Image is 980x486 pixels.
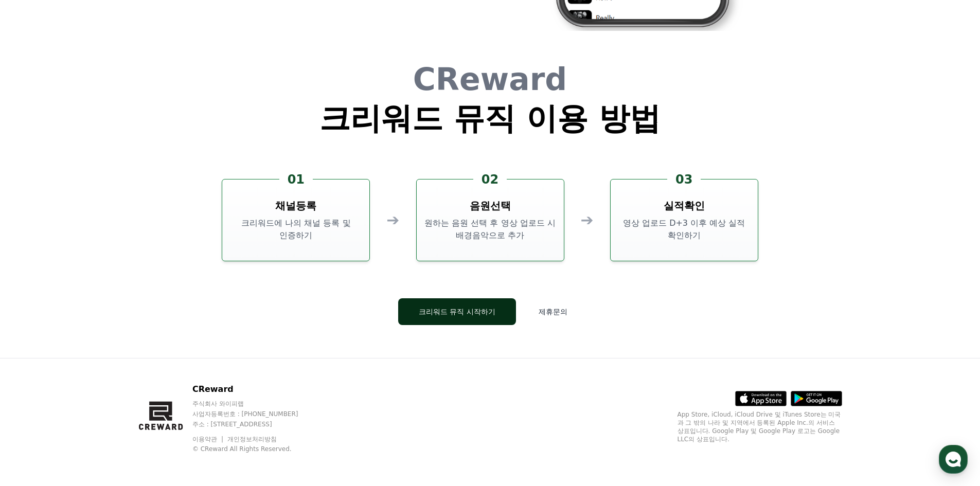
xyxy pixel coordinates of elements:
[192,400,318,408] p: 주식회사 와이피랩
[32,341,39,350] span: 홈
[319,103,661,134] h1: 크리워드 뮤직 이용 방법
[159,341,171,350] span: 설정
[473,171,507,188] div: 02
[615,217,754,242] p: 영상 업로드 D+3 이후 예상 실적 확인하기
[192,383,318,395] p: CReward
[279,171,313,188] div: 01
[470,199,511,213] h3: 음원선택
[68,326,133,352] a: 대화
[227,436,277,443] a: 개인정보처리방침
[319,64,661,95] h1: CReward
[667,171,701,188] div: 03
[192,410,318,418] p: 사업자등록번호 : [PHONE_NUMBER]
[398,298,516,325] button: 크리워드 뮤직 시작하기
[192,445,318,453] p: © CReward All Rights Reserved.
[94,342,106,350] span: 대화
[524,298,582,325] button: 제휴문의
[192,420,318,428] p: 주소 : [STREET_ADDRESS]
[386,211,399,229] div: ➔
[664,199,705,213] h3: 실적확인
[678,410,842,443] p: App Store, iCloud, iCloud Drive 및 iTunes Store는 미국과 그 밖의 나라 및 지역에서 등록된 Apple Inc.의 서비스 상표입니다. Goo...
[133,326,198,352] a: 설정
[3,326,68,352] a: 홈
[581,211,594,229] div: ➔
[192,436,225,443] a: 이용약관
[226,217,365,242] p: 크리워드에 나의 채널 등록 및 인증하기
[275,199,316,213] h3: 채널등록
[421,217,560,242] p: 원하는 음원 선택 후 영상 업로드 시 배경음악으로 추가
